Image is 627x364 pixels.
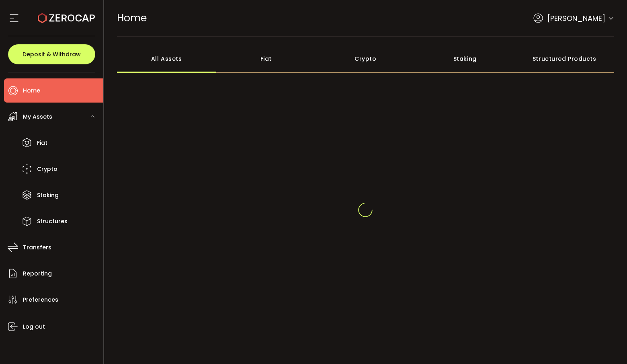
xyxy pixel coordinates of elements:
span: Home [23,85,40,97]
div: Structured Products [515,45,615,73]
button: Deposit & Withdraw [8,44,95,64]
span: Crypto [37,163,57,175]
div: Staking [415,45,515,73]
span: Transfers [23,242,51,253]
span: Home [117,11,147,25]
span: Reporting [23,268,52,280]
span: Staking [37,189,59,201]
span: [PERSON_NAME] [547,13,605,24]
div: Fiat [216,45,316,73]
span: Fiat [37,137,47,149]
div: Crypto [316,45,416,73]
span: Preferences [23,294,58,306]
div: All Assets [117,45,217,73]
span: Structures [37,216,68,227]
span: My Assets [23,111,52,123]
span: Deposit & Withdraw [23,51,81,57]
span: Log out [23,321,45,333]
